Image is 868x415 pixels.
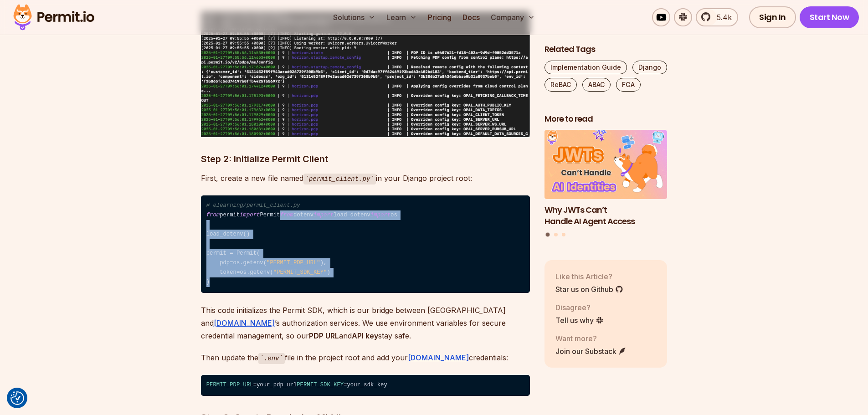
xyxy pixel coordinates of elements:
[206,212,220,218] span: from
[696,8,738,26] a: 5.4k
[800,6,859,28] a: Start Now
[303,174,376,184] code: permit_client.py
[711,12,732,23] span: 5.4k
[267,260,320,266] span: "PERMIT_PDP_URL"
[201,152,530,166] h3: Step 2: Initialize Permit Client
[555,346,627,357] a: Join our Substack
[544,130,668,200] img: Why JWTs Can’t Handle AI Agent Access
[370,212,390,218] span: import
[206,202,300,209] span: # elearning/permit_client.py
[749,6,796,28] a: Sign In
[632,61,667,74] a: Django
[555,271,623,282] p: Like this Article?
[555,315,604,326] a: Tell us why
[459,8,483,26] a: Docs
[424,8,455,26] a: Pricing
[408,353,469,362] a: [DOMAIN_NAME]
[313,212,334,218] span: import
[487,8,539,26] button: Company
[240,212,260,218] span: import
[201,195,530,293] code: permit Permit dotenv load_dotenv os load_dotenv() permit = Permit( pdp=os.getenv( ), token=os.get...
[544,130,668,238] div: Posts
[9,2,98,33] img: Permit logo
[582,78,611,92] a: ABAC
[544,61,627,74] a: Implementation Guide
[201,172,530,185] p: First, create a new file named in your Django project root:
[201,11,530,137] img: image.png
[201,304,530,342] p: This code initializes the Permit SDK, which is our bridge between [GEOGRAPHIC_DATA] and ’s author...
[616,78,641,92] a: FGA
[258,353,285,364] code: .env
[555,284,623,295] a: Star us on Github
[544,205,668,227] h3: Why JWTs Can’t Handle AI Agent Access
[544,44,668,55] h2: Related Tags
[352,331,378,340] strong: API key
[554,233,558,237] button: Go to slide 2
[383,8,421,26] button: Learn
[10,391,24,405] button: Consent Preferences
[280,212,293,218] span: from
[562,233,565,237] button: Go to slide 3
[544,130,668,227] a: Why JWTs Can’t Handle AI Agent AccessWhy JWTs Can’t Handle AI Agent Access
[273,269,327,276] span: "PERMIT_SDK_KEY"
[10,391,24,405] img: Revisit consent button
[214,318,275,328] a: [DOMAIN_NAME]
[544,130,668,227] li: 1 of 3
[555,333,627,344] p: Want more?
[544,78,577,92] a: ReBAC
[555,302,604,313] p: Disagree?
[544,113,668,125] h2: More to read
[201,375,530,396] code: =your_pdp_url =your_sdk_key
[546,233,550,237] button: Go to slide 1
[297,382,344,388] span: PERMIT_SDK_KEY
[201,351,530,364] p: Then update the file in the project root and add your credentials:
[309,331,339,340] strong: PDP URL
[206,382,253,388] span: PERMIT_PDP_URL
[329,8,379,26] button: Solutions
